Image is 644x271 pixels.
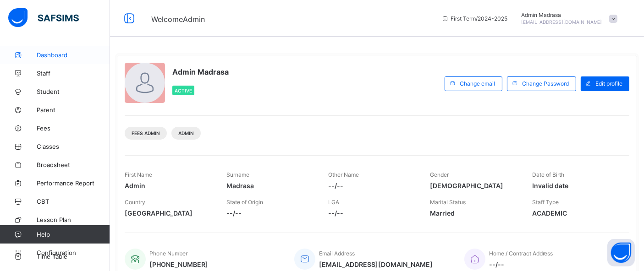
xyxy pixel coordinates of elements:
div: AdminMadrasa [517,11,622,25]
span: Email Address [319,250,355,257]
span: --/-- [489,260,553,268]
span: [EMAIL_ADDRESS][DOMAIN_NAME] [521,19,602,25]
span: Admin [125,182,213,190]
span: Dashboard [37,51,110,59]
span: --/-- [328,182,416,190]
span: --/-- [226,209,314,217]
span: Admin [178,130,194,136]
span: --/-- [328,209,416,217]
span: Madrasa [226,182,314,190]
span: Staff Type [532,199,559,206]
span: Fees [37,125,110,132]
span: [EMAIL_ADDRESS][DOMAIN_NAME] [319,260,433,268]
span: Date of Birth [532,171,564,178]
span: First Name [125,171,152,178]
span: Performance Report [37,179,110,187]
span: [PHONE_NUMBER] [149,260,208,268]
span: Admin Madrasa [521,11,602,18]
span: LGA [328,199,339,206]
span: Student [37,88,110,95]
span: Admin Madrasa [172,67,229,76]
span: Change Password [522,80,569,87]
span: Other Name [328,171,359,178]
span: Help [37,231,110,238]
span: ACADEMIC [532,209,620,217]
span: [DEMOGRAPHIC_DATA] [430,182,518,190]
span: Married [430,209,518,217]
span: Invalid date [532,182,620,190]
span: session/term information [441,15,507,22]
span: Gender [430,171,449,178]
button: Open asap [607,239,635,266]
span: Broadsheet [37,161,110,168]
span: Configuration [37,249,110,256]
span: Country [125,199,145,206]
span: Lesson Plan [37,216,110,223]
span: CBT [37,198,110,205]
span: Classes [37,143,110,150]
span: Fees Admin [132,130,160,136]
img: safsims [8,8,79,27]
span: Parent [37,106,110,114]
span: Surname [226,171,249,178]
span: Welcome Admin [151,15,205,24]
span: Change email [460,80,495,87]
span: Phone Number [149,250,187,257]
span: Staff [37,70,110,77]
span: Active [175,88,192,93]
span: State of Origin [226,199,263,206]
span: [GEOGRAPHIC_DATA] [125,209,213,217]
span: Edit profile [595,80,622,87]
span: Home / Contract Address [489,250,553,257]
span: Marital Status [430,199,466,206]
